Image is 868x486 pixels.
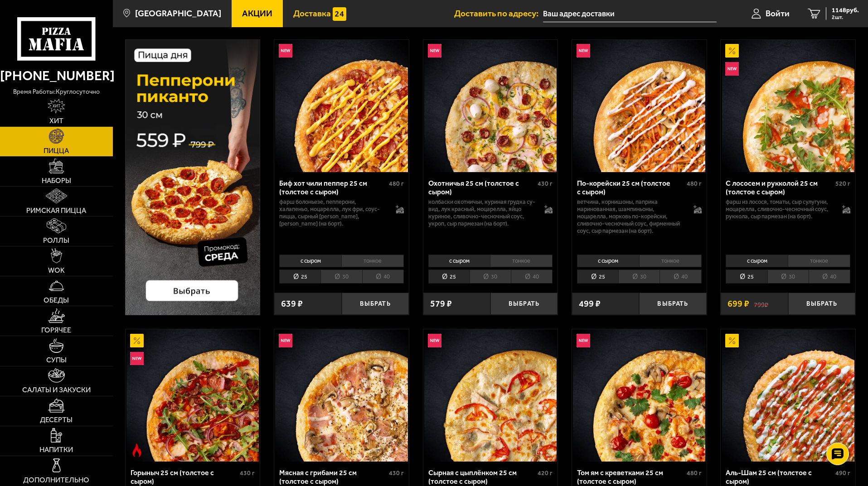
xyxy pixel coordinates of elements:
[341,255,404,267] li: тонкое
[424,40,557,172] img: Охотничья 25 см (толстое с сыром)
[279,255,341,267] li: с сыром
[809,269,850,284] li: 40
[428,269,470,284] li: 25
[538,469,553,477] span: 420 г
[725,62,739,76] img: Новинка
[726,269,767,284] li: 25
[279,44,292,58] img: Новинка
[832,14,859,20] span: 2 шт.
[721,40,855,172] a: АкционныйНовинкаС лососем и рукколой 25 см (толстое с сыром)
[639,293,706,315] button: Выбрать
[320,269,362,284] li: 30
[639,255,702,267] li: тонкое
[726,468,833,486] div: Аль-Шам 25 см (толстое с сыром)
[430,299,452,308] span: 579 ₽
[279,269,320,284] li: 25
[39,446,73,453] span: Напитки
[293,9,331,18] span: Доставка
[49,117,63,125] span: Хит
[130,334,144,347] img: Акционный
[721,329,855,462] a: АкционныйАль-Шам 25 см (толстое с сыром)
[573,329,705,462] img: Том ям с креветками 25 см (толстое с сыром)
[687,469,702,477] span: 480 г
[23,476,89,484] span: Дополнительно
[835,469,850,477] span: 490 г
[44,147,69,154] span: Пицца
[424,329,557,462] img: Сырная с цыплёнком 25 см (толстое с сыром)
[279,179,387,196] div: Биф хот чили пеппер 25 см (толстое с сыром)
[577,468,684,486] div: Том ям с креветками 25 см (толстое с сыром)
[126,329,259,462] img: Горыныч 25 см (толстое с сыром)
[543,5,717,22] input: Ваш адрес доставки
[577,334,590,347] img: Новинка
[659,269,701,284] li: 40
[572,329,707,462] a: НовинкаТом ям с креветками 25 см (толстое с сыром)
[281,299,303,308] span: 639 ₽
[725,334,739,347] img: Акционный
[577,198,684,235] p: ветчина, корнишоны, паприка маринованная, шампиньоны, моцарелла, морковь по-корейски, сливочно-че...
[48,267,65,274] span: WOK
[41,327,71,334] span: Горячее
[240,469,255,477] span: 430 г
[135,9,221,18] span: [GEOGRAPHIC_DATA]
[511,269,553,284] li: 40
[767,269,809,284] li: 30
[428,468,536,486] div: Сырная с цыплёнком 25 см (толстое с сыром)
[572,40,707,172] a: НовинкаПо-корейски 25 см (толстое с сыром)
[130,443,144,457] img: Острое блюдо
[788,293,855,315] button: Выбрать
[423,40,558,172] a: НовинкаОхотничья 25 см (толстое с сыром)
[618,269,659,284] li: 30
[275,40,407,172] img: Биф хот чили пеппер 25 см (толстое с сыром)
[687,180,702,188] span: 480 г
[275,329,407,462] img: Мясная с грибами 25 см (толстое с сыром)
[428,198,536,227] p: колбаски охотничьи, куриная грудка су-вид, лук красный, моцарелла, яйцо куриное, сливочно-чесночн...
[242,9,272,18] span: Акции
[490,255,553,267] li: тонкое
[274,40,409,172] a: НовинкаБиф хот чили пеппер 25 см (толстое с сыром)
[22,386,91,394] span: Салаты и закуски
[428,334,441,347] img: Новинка
[727,299,749,308] span: 699 ₽
[279,198,387,227] p: фарш болоньезе, пепперони, халапеньо, моцарелла, лук фри, соус-пицца, сырный [PERSON_NAME], [PERS...
[46,356,67,364] span: Супы
[342,293,409,315] button: Выбрать
[126,329,260,462] a: АкционныйНовинкаОстрое блюдоГорыныч 25 см (толстое с сыром)
[490,293,558,315] button: Выбрать
[577,44,590,58] img: Новинка
[423,329,558,462] a: НовинкаСырная с цыплёнком 25 см (толстое с сыром)
[766,9,790,18] span: Войти
[279,468,387,486] div: Мясная с грибами 25 см (толстое с сыром)
[389,180,404,188] span: 480 г
[577,179,684,196] div: По-корейски 25 см (толстое с сыром)
[279,334,292,347] img: Новинка
[428,44,441,58] img: Новинка
[726,179,833,196] div: С лососем и рукколой 25 см (толстое с сыром)
[577,269,618,284] li: 25
[579,299,601,308] span: 499 ₽
[362,269,404,284] li: 40
[726,255,788,267] li: с сыром
[573,40,705,172] img: По-корейски 25 см (толстое с сыром)
[454,9,543,18] span: Доставить по адресу:
[42,177,71,184] span: Наборы
[754,299,768,308] s: 799 ₽
[26,207,86,214] span: Римская пицца
[130,352,144,366] img: Новинка
[722,329,854,462] img: Аль-Шам 25 см (толстое с сыром)
[428,179,536,196] div: Охотничья 25 см (толстое с сыром)
[835,180,850,188] span: 520 г
[333,7,346,21] img: 15daf4d41897b9f0e9f617042186c801.svg
[470,269,511,284] li: 30
[577,255,639,267] li: с сыром
[44,297,69,304] span: Обеды
[428,255,490,267] li: с сыром
[538,180,553,188] span: 430 г
[726,198,833,220] p: фарш из лосося, томаты, сыр сулугуни, моцарелла, сливочно-чесночный соус, руккола, сыр пармезан (...
[274,329,409,462] a: НовинкаМясная с грибами 25 см (толстое с сыром)
[832,7,859,14] span: 1148 руб.
[43,237,69,244] span: Роллы
[131,468,238,486] div: Горыныч 25 см (толстое с сыром)
[725,44,739,58] img: Акционный
[788,255,850,267] li: тонкое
